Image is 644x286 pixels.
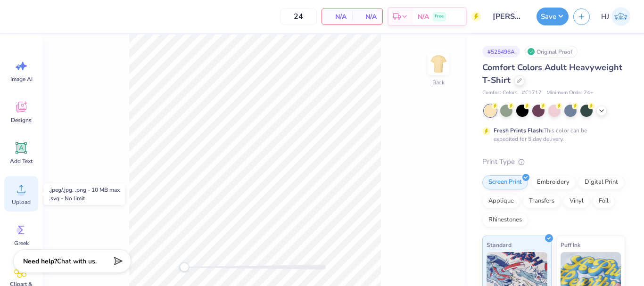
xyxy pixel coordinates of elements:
span: Chat with us. [57,257,97,266]
div: Applique [482,194,520,208]
span: Minimum Order: 24 + [546,89,594,97]
div: Accessibility label [180,262,189,272]
span: # C1717 [522,89,542,97]
span: N/A [358,12,377,22]
div: This color can be expedited for 5 day delivery. [494,126,610,143]
a: HJ [597,7,635,26]
input: Untitled Design [486,7,532,26]
span: Comfort Colors Adult Heavyweight T-Shirt [482,62,622,86]
span: Upload [12,198,31,206]
span: Add Text [10,157,33,165]
div: Foil [593,194,615,208]
div: Embroidery [531,175,576,189]
div: Transfers [523,194,561,208]
div: Vinyl [563,194,590,208]
img: Hughe Josh Cabanete [611,7,630,26]
span: Free [435,13,444,20]
input: – – [280,8,317,25]
span: Comfort Colors [482,89,517,97]
div: # 525496A [482,46,520,57]
button: Save [537,8,569,25]
div: Back [432,78,445,87]
span: Image AI [10,75,33,83]
span: HJ [601,11,609,22]
div: Digital Print [578,175,624,189]
div: .svg - No limit [49,194,120,203]
div: Screen Print [482,175,528,189]
span: N/A [328,12,347,22]
span: N/A [418,12,429,22]
span: Designs [11,116,32,124]
img: Back [429,55,448,74]
strong: Fresh Prints Flash: [494,127,544,134]
strong: Need help? [23,257,57,266]
span: Standard [487,240,512,250]
span: Puff Ink [561,240,580,250]
div: Rhinestones [482,213,528,227]
span: Greek [14,239,29,247]
div: Original Proof [525,46,578,57]
div: .jpeg/.jpg, .png - 10 MB max [49,186,120,194]
div: Print Type [482,156,625,167]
